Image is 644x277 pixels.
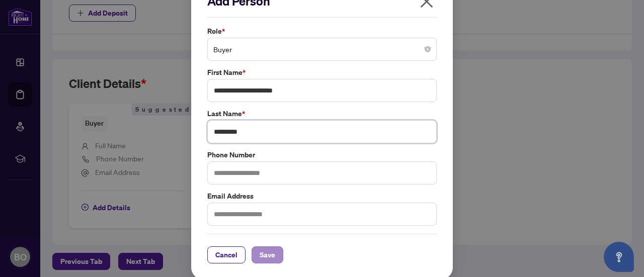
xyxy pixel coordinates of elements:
label: Email Address [207,191,437,202]
label: First Name [207,67,437,78]
button: Cancel [207,246,246,263]
label: Role [207,26,437,37]
label: Phone Number [207,149,437,160]
span: close-circle [425,46,431,52]
span: Cancel [215,247,237,263]
span: Save [260,247,275,263]
label: Last Name [207,108,437,119]
span: Buyer [213,40,431,59]
button: Save [252,246,283,263]
button: Open asap [604,242,634,272]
